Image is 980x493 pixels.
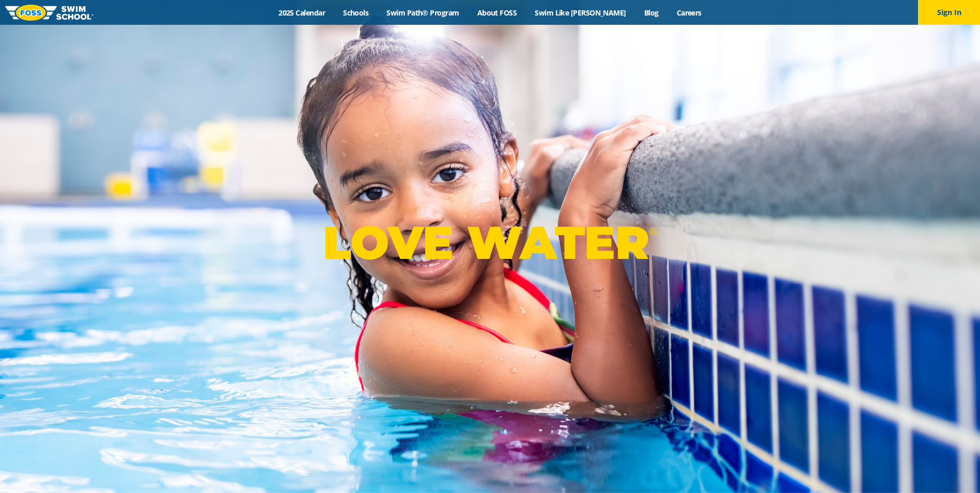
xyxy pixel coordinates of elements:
[270,8,334,18] a: 2025 Calendar
[468,8,526,18] a: About FOSS
[526,8,635,18] a: Swim Like [PERSON_NAME]
[635,8,667,18] a: Blog
[5,5,94,21] img: FOSS Swim School Logo
[334,8,378,18] a: Schools
[378,8,468,18] a: Swim Path® Program
[667,8,710,18] a: Careers
[649,225,657,238] sup: ®
[323,215,657,270] p: LOVE WATER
